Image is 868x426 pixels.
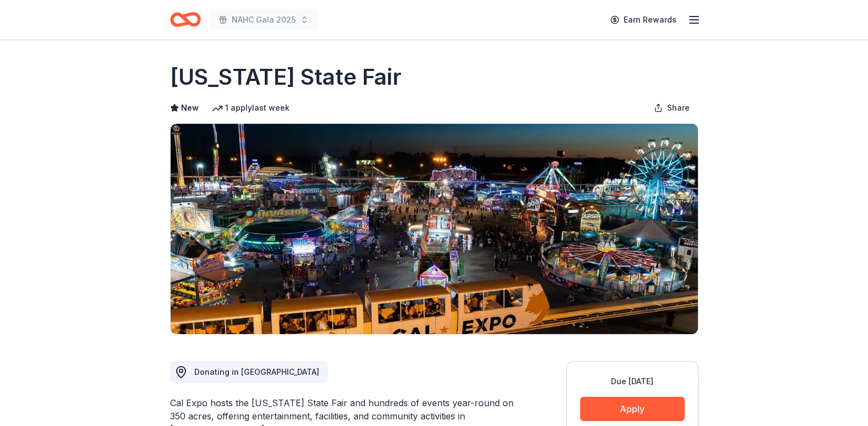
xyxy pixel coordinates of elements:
a: Earn Rewards [604,10,683,30]
div: 1 apply last week [212,101,290,114]
button: NAHC Gala 2025 [210,9,318,31]
button: Apply [580,397,685,421]
span: NAHC Gala 2025 [232,13,296,26]
h1: [US_STATE] State Fair [170,62,401,92]
div: Due [DATE] [580,375,685,388]
button: Share [645,97,698,119]
span: Share [667,101,690,114]
span: New [181,101,199,114]
a: Home [170,7,201,32]
span: Donating in [GEOGRAPHIC_DATA] [194,367,319,376]
img: Image for California State Fair [171,124,698,334]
